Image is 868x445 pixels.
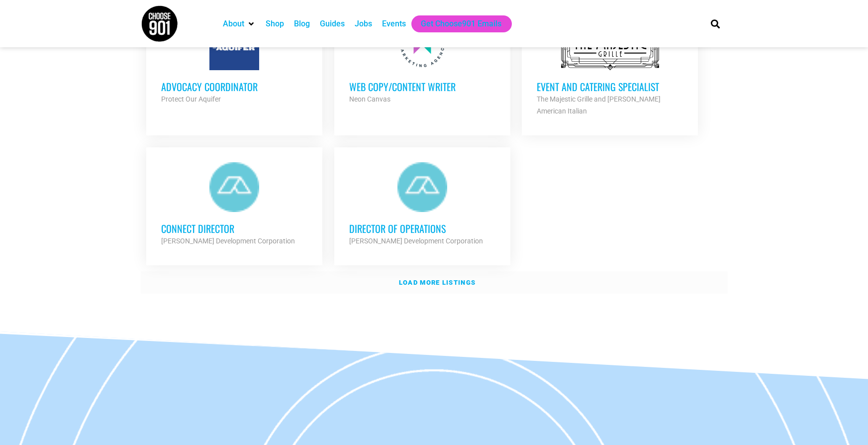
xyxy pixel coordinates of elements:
strong: The Majestic Grille and [PERSON_NAME] American Italian [537,95,661,115]
a: Web Copy/Content Writer Neon Canvas [334,5,510,120]
a: About [223,18,245,30]
a: Director of Operations [PERSON_NAME] Development Corporation [334,147,510,262]
div: Search [707,15,723,32]
h3: Advocacy Coordinator [161,80,307,93]
strong: [PERSON_NAME] Development Corporation [161,237,295,245]
h3: Event and Catering Specialist [537,80,683,93]
a: Load more listings [141,271,728,294]
h3: Connect Director [161,222,307,235]
a: Blog [294,18,310,30]
div: About [218,15,261,32]
strong: Neon Canvas [349,95,390,103]
a: Guides [320,18,345,30]
nav: Main nav [218,15,694,32]
a: Jobs [355,18,373,30]
a: Connect Director [PERSON_NAME] Development Corporation [146,147,322,262]
a: Shop [266,18,285,30]
h3: Director of Operations [349,222,495,235]
a: Event and Catering Specialist The Majestic Grille and [PERSON_NAME] American Italian [522,5,698,132]
a: Events [383,18,406,30]
a: Advocacy Coordinator Protect Our Aquifer [146,5,322,120]
strong: Load more listings [399,279,476,286]
a: Get Choose901 Emails [421,18,502,30]
strong: Protect Our Aquifer [161,95,221,103]
h3: Web Copy/Content Writer [349,80,495,93]
strong: [PERSON_NAME] Development Corporation [349,237,483,245]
